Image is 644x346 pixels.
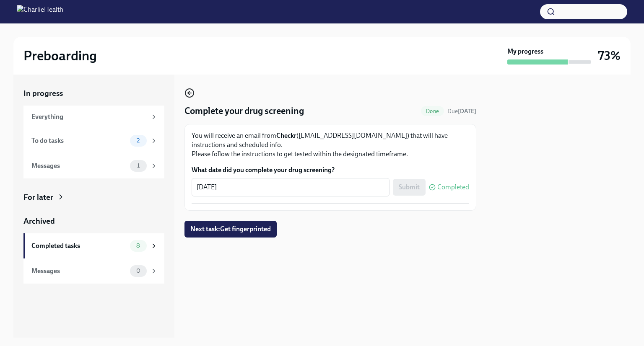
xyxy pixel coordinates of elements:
[23,192,164,203] a: For later
[23,233,164,258] a: Completed tasks8
[31,266,127,276] div: Messages
[23,153,164,178] a: Messages1
[23,192,53,203] div: For later
[23,47,97,64] h2: Preboarding
[131,243,145,249] span: 8
[507,47,543,56] strong: My progress
[31,112,147,121] div: Everything
[276,132,296,139] strong: Checkr
[447,107,476,115] span: September 29th, 2025 08:00
[184,105,304,117] h4: Complete your drug screening
[31,241,127,250] div: Completed tasks
[184,221,277,238] button: Next task:Get fingerprinted
[23,106,164,128] a: Everything
[23,258,164,284] a: Messages0
[447,108,476,115] span: Due
[131,268,145,274] span: 0
[132,163,145,169] span: 1
[421,108,444,114] span: Done
[17,5,63,18] img: CharlieHealth
[190,225,271,233] span: Next task : Get fingerprinted
[197,182,384,192] textarea: [DATE]
[458,108,476,115] strong: [DATE]
[598,48,621,63] h3: 73%
[31,136,127,145] div: To do tasks
[23,216,164,227] a: Archived
[23,88,164,99] a: In progress
[23,128,164,153] a: To do tasks2
[437,184,469,191] span: Completed
[31,161,127,170] div: Messages
[192,165,469,175] label: What date did you complete your drug screening?
[132,137,145,144] span: 2
[192,131,469,159] p: You will receive an email from ([EMAIL_ADDRESS][DOMAIN_NAME]) that will have instructions and sch...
